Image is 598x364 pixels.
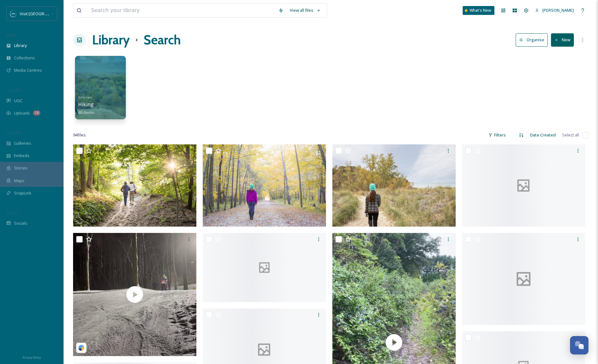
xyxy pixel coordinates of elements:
[542,7,574,13] span: [PERSON_NAME]
[23,355,41,360] span: Privacy Policy
[562,132,579,138] span: Select all
[78,101,94,108] span: Hiking
[14,110,30,116] span: Uploads
[203,144,326,227] img: fall-hiking-stevensville-004.jpg
[73,233,196,356] img: thumbnail
[516,33,551,46] a: Organise
[14,98,23,104] span: UGC
[23,353,41,361] a: Privacy Policy
[144,30,181,50] h1: Search
[14,165,28,171] span: Stories
[88,3,275,17] input: Search your library
[14,178,24,184] span: Maps
[527,129,559,141] div: Date Created
[6,130,21,135] span: WIDGETS
[92,30,130,50] a: Library
[14,140,31,146] span: Galleries
[78,94,94,115] a: ActivitiesHiking88 items
[10,10,17,17] img: SM%20Social%20Profile.png
[6,210,19,215] span: SOCIALS
[332,144,456,227] img: warren-dunes-state-park-064.jpg
[78,109,94,115] span: 88 items
[73,144,196,227] img: grand-mere-state-park-hiking-043.jpg
[73,132,86,138] span: 94 file s
[78,345,85,351] img: snapsea-logo.png
[532,4,577,17] a: [PERSON_NAME]
[14,220,27,226] span: Socials
[485,129,509,141] div: Filters
[20,10,91,17] span: Visit [GEOGRAPHIC_DATA][US_STATE]
[78,95,92,99] span: Activities
[14,190,31,196] span: SnapLink
[6,88,20,93] span: COLLECT
[14,43,27,49] span: Library
[14,153,30,159] span: Embeds
[14,55,35,61] span: Collections
[516,33,548,46] button: Organise
[287,4,324,17] a: View all files
[6,33,17,37] span: MEDIA
[570,336,588,354] button: Open Chat
[33,110,40,116] div: 18
[551,33,574,46] button: New
[14,67,42,73] span: Media Centres
[463,6,494,15] a: What's New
